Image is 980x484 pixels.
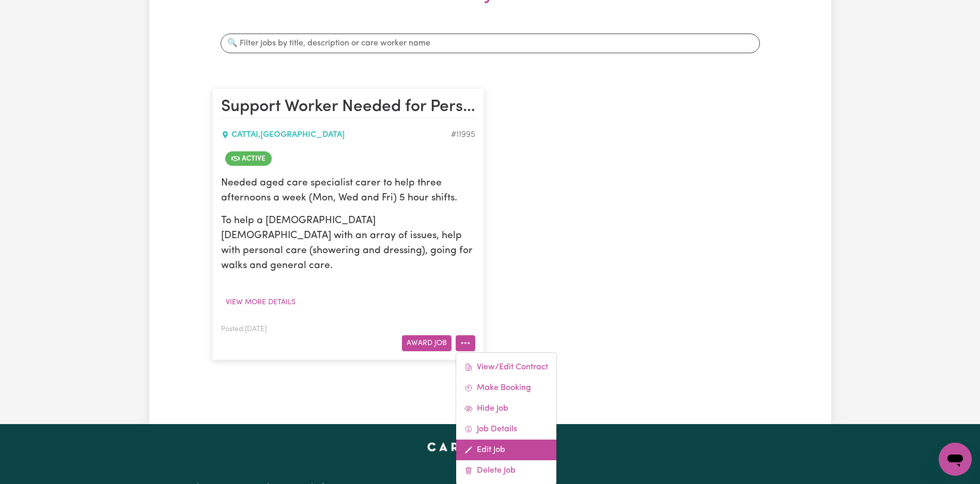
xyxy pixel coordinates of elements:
[456,460,556,481] a: Delete Job
[456,357,556,378] a: View/Edit Contract
[456,419,556,440] a: Job Details
[221,97,475,118] h2: Support Worker Needed for Personal care and social companionship at CATTAI,New South Wales
[221,34,760,53] input: 🔍 Filter jobs by title, description or care worker name
[451,129,475,141] div: Job ID #11995
[221,294,300,310] button: View more details
[221,326,267,333] span: Posted: [DATE]
[456,440,556,460] a: Edit Job
[456,398,556,419] a: Hide Job
[456,335,475,351] button: More options
[402,335,452,351] button: Award Job
[939,443,972,476] iframe: Button to launch messaging window
[225,151,272,166] span: Job is active
[427,443,553,451] a: Careseekers home page
[221,129,451,141] div: CATTAI , [GEOGRAPHIC_DATA]
[221,176,475,206] p: Needed aged care specialist carer to help three afternoons a week (Mon, Wed and Fri) 5 hour shifts.
[456,378,556,398] a: Make Booking
[221,214,475,273] p: To help a [DEMOGRAPHIC_DATA] [DEMOGRAPHIC_DATA] with an array of issues, help with personal care ...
